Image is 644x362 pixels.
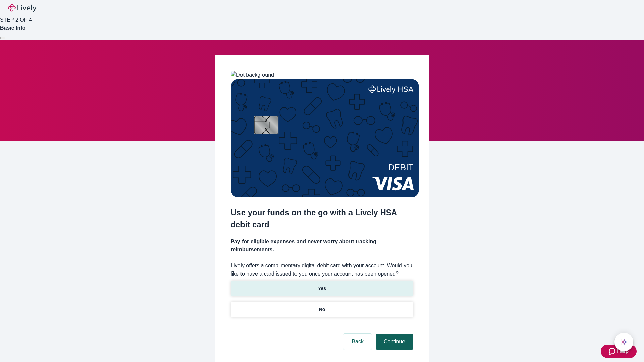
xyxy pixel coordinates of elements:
button: No [231,302,413,317]
button: Zendesk support iconHelp [601,345,637,358]
svg: Zendesk support icon [609,347,617,355]
h4: Pay for eligible expenses and never worry about tracking reimbursements. [231,238,413,254]
svg: Lively AI Assistant [621,339,627,345]
img: Lively [8,4,36,12]
button: chat [614,333,633,351]
label: Lively offers a complimentary digital debit card with your account. Would you like to have a card... [231,262,413,278]
img: Debit card [231,79,419,197]
span: Help [617,347,629,355]
img: Dot background [231,71,274,79]
button: Back [343,334,372,350]
button: Continue [376,334,413,350]
button: Yes [231,281,413,296]
p: Yes [318,285,326,292]
h2: Use your funds on the go with a Lively HSA debit card [231,206,413,231]
p: No [319,306,325,313]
